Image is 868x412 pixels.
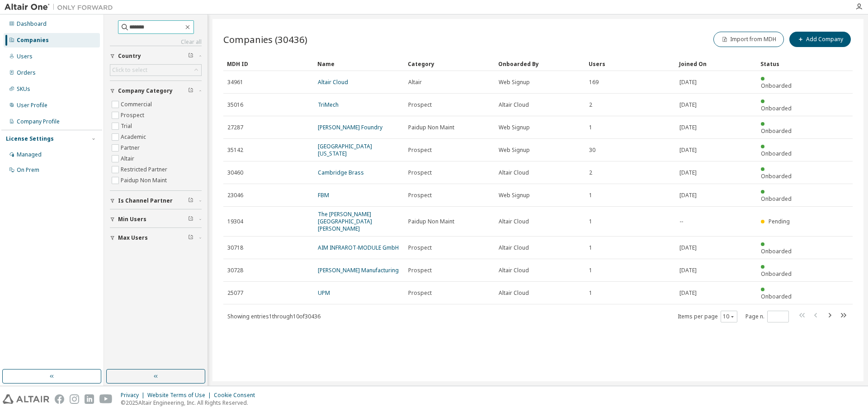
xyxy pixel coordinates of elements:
[499,192,530,199] span: Web Signup
[499,218,529,225] span: Altair Cloud
[227,124,243,131] span: 27287
[227,169,243,176] span: 30460
[761,150,792,157] span: Onboarded
[679,101,697,109] span: [DATE]
[499,169,529,176] span: Altair Cloud
[110,191,202,211] button: Is Channel Partner
[408,147,432,154] span: Prospect
[110,38,202,46] a: Clear all
[118,52,141,60] span: Country
[318,101,339,109] a: TriMech
[227,267,243,274] span: 30728
[589,147,595,154] span: 30
[5,3,118,12] img: Altair One
[17,166,39,174] div: On Prem
[17,85,30,93] div: SKUs
[499,244,529,251] span: Altair Cloud
[110,81,202,101] button: Company Category
[589,192,592,199] span: 1
[679,192,697,199] span: [DATE]
[118,197,173,204] span: Is Channel Partner
[70,394,79,404] img: instagram.svg
[121,153,136,164] label: Altair
[408,101,432,109] span: Prospect
[118,87,173,95] span: Company Category
[110,209,202,229] button: Min Users
[589,267,592,274] span: 1
[17,20,47,28] div: Dashboard
[761,82,792,90] span: Onboarded
[713,32,784,47] button: Import from MDH
[499,147,530,154] span: Web Signup
[408,79,422,86] span: Altair
[499,124,530,131] span: Web Signup
[679,289,697,297] span: [DATE]
[318,244,399,251] a: AIM INFRAROT-MODULE GmbH
[223,33,307,46] span: Companies (30436)
[110,65,201,76] div: Click to select
[408,267,432,274] span: Prospect
[17,102,47,109] div: User Profile
[679,124,697,131] span: [DATE]
[17,69,36,76] div: Orders
[17,118,60,125] div: Company Profile
[121,121,134,132] label: Trial
[121,399,260,407] p: © 2025 Altair Engineering, Inc. All Rights Reserved.
[318,289,330,297] a: UPM
[121,99,154,110] label: Commercial
[227,101,243,109] span: 35016
[227,244,243,251] span: 30718
[17,53,33,60] div: Users
[589,57,672,71] div: Users
[188,234,193,242] span: Clear filter
[678,311,737,322] span: Items per page
[761,293,792,300] span: Onboarded
[188,197,193,204] span: Clear filter
[121,175,169,186] label: Paidup Non Maint
[227,57,310,71] div: MDH ID
[227,79,243,86] span: 34961
[761,172,792,180] span: Onboarded
[55,394,64,404] img: facebook.svg
[723,313,735,320] button: 10
[121,392,147,399] div: Privacy
[745,311,789,322] span: Page n.
[679,169,697,176] span: [DATE]
[317,57,401,71] div: Name
[760,57,798,71] div: Status
[227,313,321,320] span: Showing entries 1 through 10 of 30436
[679,57,753,71] div: Joined On
[121,142,142,153] label: Partner
[679,79,697,86] span: [DATE]
[761,195,792,203] span: Onboarded
[147,392,214,399] div: Website Terms of Use
[6,135,54,142] div: License Settings
[679,218,683,225] span: --
[408,289,432,297] span: Prospect
[761,247,792,255] span: Onboarded
[227,192,243,199] span: 23046
[589,79,599,86] span: 169
[408,124,454,131] span: Paidup Non Maint
[188,216,193,223] span: Clear filter
[679,244,697,251] span: [DATE]
[227,147,243,154] span: 35142
[227,289,243,297] span: 25077
[589,218,592,225] span: 1
[85,394,94,404] img: linkedin.svg
[769,218,790,225] span: Pending
[499,289,529,297] span: Altair Cloud
[589,289,592,297] span: 1
[110,46,202,66] button: Country
[17,151,42,158] div: Managed
[589,169,592,176] span: 2
[408,192,432,199] span: Prospect
[498,57,581,71] div: Onboarded By
[589,244,592,251] span: 1
[499,101,529,109] span: Altair Cloud
[17,37,49,44] div: Companies
[499,267,529,274] span: Altair Cloud
[99,394,113,404] img: youtube.svg
[318,169,364,176] a: Cambridge Brass
[408,169,432,176] span: Prospect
